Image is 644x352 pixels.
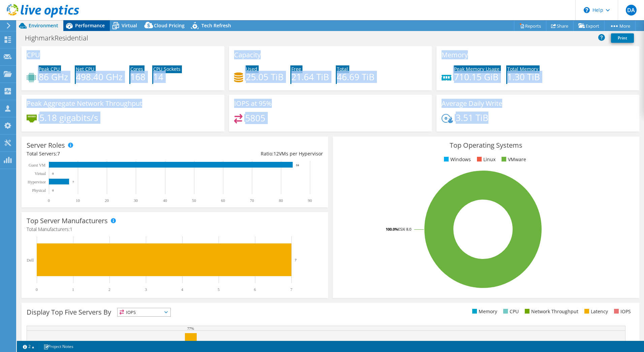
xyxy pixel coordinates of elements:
[471,308,497,315] li: Memory
[27,258,34,263] text: Dell
[72,287,74,292] text: 1
[338,142,634,149] h3: Top Operating Systems
[604,21,636,31] a: More
[27,100,142,107] h3: Peak Aggregate Network Throughput
[573,21,605,31] a: Export
[296,164,299,167] text: 84
[514,21,546,31] a: Reports
[250,198,254,203] text: 70
[475,156,495,163] li: Linux
[181,287,183,292] text: 4
[118,308,170,316] span: IOPS
[18,342,39,351] a: 2
[72,180,74,184] text: 7
[523,308,578,315] li: Network Throughput
[48,198,50,203] text: 0
[57,150,60,157] span: 7
[442,100,502,107] h3: Average Daily Write
[76,66,94,72] span: Net CPU
[234,51,261,59] h3: Capacity
[337,66,348,72] span: Total
[52,189,54,192] text: 0
[308,198,312,203] text: 90
[546,21,574,31] a: Share
[32,188,46,193] text: Physical
[398,227,411,232] tspan: ESXi 8.0
[130,73,146,81] h4: 168
[28,180,46,184] text: Hypervisor
[154,22,185,29] span: Cloud Pricing
[39,114,98,121] h4: 5.18 gigabits/s
[291,73,329,81] h4: 21.64 TiB
[201,22,231,29] span: Tech Refresh
[29,22,58,29] span: Environment
[507,73,540,81] h4: 1.30 TiB
[39,73,68,81] h4: 86 GHz
[35,171,46,176] text: Virtual
[22,34,99,42] h1: HighmarkResidential
[187,326,194,330] text: 77%
[584,7,590,13] svg: \n
[295,258,297,262] text: 7
[246,66,257,72] span: Used
[245,114,265,122] h4: 5805
[105,198,109,203] text: 20
[290,287,292,292] text: 7
[27,51,40,59] h3: CPU
[246,73,284,81] h4: 25.05 TiB
[27,226,323,233] h4: Total Manufacturers:
[52,172,54,175] text: 0
[70,226,72,232] span: 1
[29,163,45,168] text: Guest VM
[130,66,143,72] span: Cores
[192,198,196,203] text: 50
[27,217,108,225] h3: Top Server Manufacturers
[76,198,80,203] text: 10
[611,33,634,43] a: Print
[153,73,181,81] h4: 14
[234,100,272,107] h3: IOPS at 95%
[626,5,637,16] span: DA
[27,150,175,157] div: Total Servers:
[612,308,631,315] li: IOPS
[456,114,488,121] h4: 3.51 TiB
[108,287,110,292] text: 2
[583,308,608,315] li: Latency
[134,198,138,203] text: 30
[500,156,526,163] li: VMware
[279,198,283,203] text: 80
[454,66,500,72] span: Peak Memory Usage
[39,66,60,72] span: Peak CPU
[442,156,471,163] li: Windows
[254,287,256,292] text: 6
[386,227,398,232] tspan: 100.0%
[122,22,137,29] span: Virtual
[175,150,323,157] div: Ratio: VMs per Hypervisor
[291,66,301,72] span: Free
[221,198,225,203] text: 60
[454,73,500,81] h4: 710.15 GiB
[507,66,538,72] span: Total Memory
[218,287,220,292] text: 5
[153,66,181,72] span: CPU Sockets
[27,142,65,149] h3: Server Roles
[36,287,38,292] text: 0
[145,287,147,292] text: 3
[337,73,375,81] h4: 46.69 TiB
[76,73,123,81] h4: 498.40 GHz
[502,308,519,315] li: CPU
[442,51,468,59] h3: Memory
[163,198,167,203] text: 40
[273,150,279,157] span: 12
[39,342,78,351] a: Project Notes
[75,22,105,29] span: Performance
